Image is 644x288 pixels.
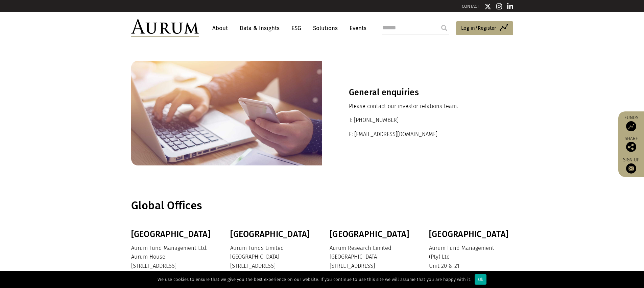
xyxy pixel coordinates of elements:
a: CONTACT [462,4,479,9]
span: Log in/Register [461,24,496,32]
img: Sign up to our newsletter [626,163,636,174]
div: Share [622,136,641,152]
a: ESG [288,22,305,34]
h1: Global Offices [131,199,511,212]
img: Linkedin icon [507,3,513,10]
a: Funds [622,115,641,131]
img: Share this post [626,142,636,152]
a: Solutions [310,22,341,34]
a: Data & Insights [236,22,283,34]
img: Twitter icon [484,3,491,10]
img: Instagram icon [496,3,502,10]
p: T: [PHONE_NUMBER] [349,116,486,125]
img: Aurum [131,19,199,37]
a: Events [346,22,366,34]
img: Access Funds [626,121,636,131]
a: About [209,22,231,34]
p: E: [EMAIL_ADDRESS][DOMAIN_NAME] [349,130,486,139]
h3: [GEOGRAPHIC_DATA] [230,229,313,239]
h3: [GEOGRAPHIC_DATA] [131,229,214,239]
h3: General enquiries [349,87,486,98]
div: Ok [475,274,486,285]
a: Sign up [622,157,641,174]
h3: [GEOGRAPHIC_DATA] [330,229,412,239]
input: Submit [437,21,451,35]
a: Log in/Register [456,21,513,35]
h3: [GEOGRAPHIC_DATA] [429,229,511,239]
p: Please contact our investor relations team. [349,102,486,111]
